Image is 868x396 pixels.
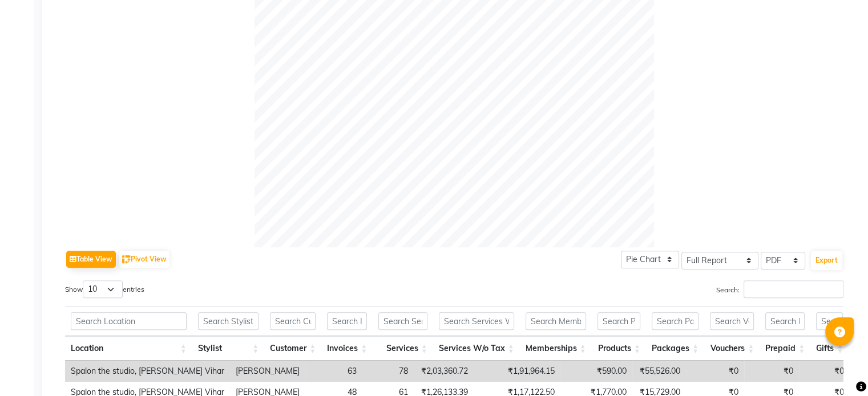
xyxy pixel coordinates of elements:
[65,361,230,382] td: Spalon the studio, [PERSON_NAME] Vihar
[122,255,131,264] img: pivot.png
[373,336,433,361] th: Services: activate to sort column ascending
[810,336,849,361] th: Gifts: activate to sort column ascending
[192,336,264,361] th: Stylist: activate to sort column ascending
[119,251,169,268] button: Pivot View
[816,312,843,330] input: Search Gifts
[799,361,850,382] td: ₹0
[264,336,321,361] th: Customer: activate to sort column ascending
[744,361,799,382] td: ₹0
[632,361,686,382] td: ₹55,526.00
[305,361,362,382] td: 63
[327,312,367,330] input: Search Invoices
[65,280,144,298] label: Show entries
[71,312,187,330] input: Search Location
[811,251,842,270] button: Export
[765,312,805,330] input: Search Prepaid
[198,312,259,330] input: Search Stylist
[439,312,514,330] input: Search Services W/o Tax
[230,361,305,382] td: [PERSON_NAME]
[686,361,744,382] td: ₹0
[652,312,699,330] input: Search Packages
[716,280,843,298] label: Search:
[526,312,586,330] input: Search Memberships
[433,336,520,361] th: Services W/o Tax: activate to sort column ascending
[592,336,646,361] th: Products: activate to sort column ascending
[597,312,640,330] input: Search Products
[560,361,632,382] td: ₹590.00
[66,251,116,268] button: Table View
[378,312,427,330] input: Search Services
[321,336,373,361] th: Invoices: activate to sort column ascending
[520,336,592,361] th: Memberships: activate to sort column ascending
[362,361,414,382] td: 78
[744,280,843,298] input: Search:
[474,361,560,382] td: ₹1,91,964.15
[414,361,474,382] td: ₹2,03,360.72
[270,312,316,330] input: Search Customer
[83,280,123,298] select: Showentries
[710,312,754,330] input: Search Vouchers
[760,336,810,361] th: Prepaid: activate to sort column ascending
[65,336,192,361] th: Location: activate to sort column ascending
[646,336,704,361] th: Packages: activate to sort column ascending
[704,336,760,361] th: Vouchers: activate to sort column ascending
